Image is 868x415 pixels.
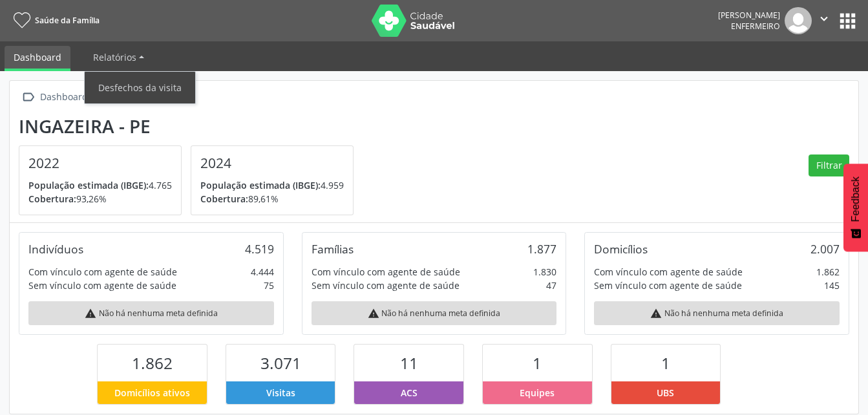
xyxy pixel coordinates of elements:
span: 1 [661,352,670,374]
button:  [812,7,836,34]
img: img [785,7,812,34]
p: 89,61% [200,192,344,206]
div: Famílias [312,242,354,256]
i:  [19,88,37,107]
div: 1.830 [533,265,556,279]
div: 4.444 [251,265,274,279]
span: População estimada (IBGE): [28,179,149,191]
ul: Relatórios [84,71,196,104]
div: 47 [546,279,556,292]
div: 2.007 [810,242,840,256]
span: Cobertura: [200,193,248,205]
div: Com vínculo com agente de saúde [594,265,743,279]
span: UBS [657,386,674,399]
div: [PERSON_NAME] [718,10,780,21]
a: Desfechos da visita [85,76,195,99]
div: Sem vínculo com agente de saúde [312,279,460,292]
div: Não há nenhuma meta definida [28,301,274,325]
button: Filtrar [809,154,849,176]
span: Equipes [520,386,555,399]
span: Saúde da Família [35,15,100,26]
span: 11 [400,352,418,374]
div: Sem vínculo com agente de saúde [594,279,742,292]
a: Relatórios [84,46,153,69]
span: Relatórios [93,51,136,63]
div: Ingazeira - PE [19,116,363,137]
div: 1.877 [527,242,556,256]
span: Cobertura: [28,193,76,205]
i: warning [650,308,662,319]
p: 4.765 [28,178,172,192]
div: Não há nenhuma meta definida [312,301,557,325]
div: 145 [824,279,840,292]
div: Indivíduos [28,242,83,256]
i:  [817,12,831,26]
button: apps [836,10,859,32]
span: Domicílios ativos [114,386,190,399]
div: 75 [264,279,274,292]
div: Com vínculo com agente de saúde [28,265,177,279]
div: 1.862 [816,265,840,279]
i: warning [368,308,379,319]
a: Saúde da Família [9,10,100,31]
span: 3.071 [260,352,301,374]
button: Feedback - Mostrar pesquisa [843,164,868,251]
a: Dashboard [5,46,70,71]
span: População estimada (IBGE): [200,179,321,191]
div: Não há nenhuma meta definida [594,301,840,325]
p: 93,26% [28,192,172,206]
h4: 2024 [200,155,344,171]
div: Domicílios [594,242,648,256]
div: Com vínculo com agente de saúde [312,265,460,279]
span: ACS [401,386,418,399]
span: Visitas [266,386,295,399]
div: Sem vínculo com agente de saúde [28,279,176,292]
i: warning [85,308,96,319]
a:  Dashboard [19,88,90,107]
div: Dashboard [37,88,90,107]
span: Enfermeiro [731,21,780,32]
span: 1 [533,352,542,374]
h4: 2022 [28,155,172,171]
div: 4.519 [245,242,274,256]
span: Feedback [850,176,862,222]
p: 4.959 [200,178,344,192]
span: 1.862 [132,352,173,374]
